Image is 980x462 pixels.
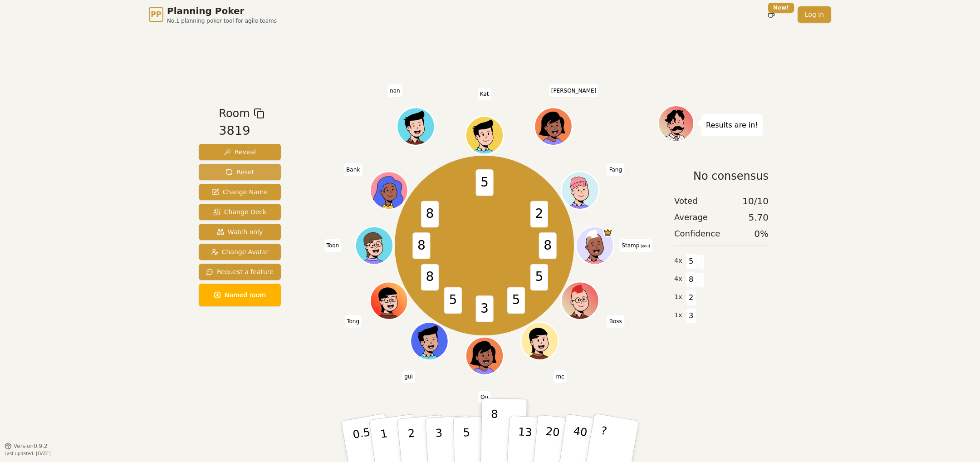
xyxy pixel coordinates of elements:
span: Change Avatar [211,247,269,256]
span: 5 [686,254,696,269]
span: Click to change your name [619,239,652,252]
span: 8 [686,272,696,287]
span: Watch only [217,227,263,236]
a: PPPlanning PokerNo.1 planning poker tool for agile teams [149,5,277,25]
span: Last updated: [DATE] [5,451,51,456]
button: Request a feature [199,264,281,280]
span: Stamp is the host [603,228,612,237]
span: 8 [421,264,439,290]
button: New! [763,6,779,23]
span: Voted [674,195,698,207]
span: Average [674,211,708,224]
span: Confidence [674,227,720,240]
span: (you) [639,244,650,248]
span: 3 [475,295,493,322]
span: Room [219,105,250,122]
span: Click to change your name [387,84,402,97]
span: Version 0.9.2 [14,442,48,450]
span: 2 [686,290,696,305]
span: 3 [686,308,696,324]
div: 3819 [219,122,264,140]
span: 2 [530,201,548,227]
span: 5 [444,287,461,314]
span: No.1 planning poker tool for agile teams [167,17,277,25]
p: 8 [490,408,498,457]
span: 0 % [754,227,769,240]
span: Planning Poker [167,5,277,17]
button: Reveal [199,144,281,160]
span: Click to change your name [402,370,415,383]
span: Click to change your name [324,239,342,252]
span: Click to change your name [478,88,491,100]
span: No consensus [693,169,769,183]
button: Version0.9.2 [5,442,48,450]
span: 8 [421,201,439,227]
span: 5 [507,287,525,314]
button: Named room [199,284,281,306]
a: Log in [798,6,831,23]
span: 5 [475,169,493,196]
span: 1 x [674,310,682,320]
button: Change Deck [199,204,281,220]
button: Reset [199,164,281,180]
button: Change Avatar [199,244,281,260]
span: 4 x [674,256,682,266]
span: Reset [225,167,254,177]
button: Watch only [199,224,281,240]
span: 4 x [674,274,682,284]
span: Click to change your name [549,84,599,97]
span: Click to change your name [344,315,362,328]
span: Named room [214,290,266,300]
span: Change Deck [213,207,266,216]
span: Click to change your name [478,391,490,403]
span: Click to change your name [344,163,362,176]
span: 5.70 [748,211,769,224]
span: Click to change your name [607,163,624,176]
span: Reveal [224,147,256,157]
p: Results are in! [706,119,758,132]
span: 8 [539,232,556,259]
span: Click to change your name [607,315,624,328]
button: Change Name [199,184,281,200]
span: 1 x [674,292,682,302]
button: Click to change your avatar [577,228,612,263]
span: 8 [412,232,430,259]
span: PP [151,9,161,20]
div: New! [768,3,794,13]
span: Change Name [212,187,268,197]
span: 5 [530,264,548,290]
span: Request a feature [206,267,274,276]
span: 10 / 10 [742,195,769,207]
span: Click to change your name [554,370,566,383]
